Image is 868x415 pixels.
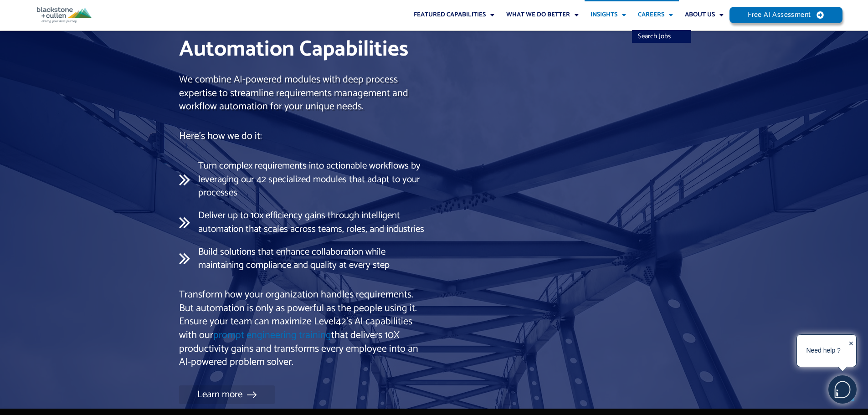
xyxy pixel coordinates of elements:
a: Deliver up to 10x efficiency gains through intelligent automation that scales across teams, roles... [179,209,430,236]
a: prompt engineering training [213,327,331,343]
a: Free AI Assessment [729,7,842,23]
a: Turn complex requirements into actionable workflows by leveraging our 42 specialized modules that... [179,159,430,200]
span: Build solutions that enhance collaboration while maintaining compliance and quality at every step [196,246,430,272]
span: Turn complex requirements into actionable workflows by leveraging our 42 specialized modules that... [196,159,430,200]
span: Deliver up to 10x efficiency gains through intelligent automation that scales across teams, roles... [196,209,430,236]
img: users%2F5SSOSaKfQqXq3cFEnIZRYMEs4ra2%2Fmedia%2Fimages%2F-Bulle%20blanche%20sans%20fond%20%2B%20ma... [829,376,856,403]
div: Need help ? [798,336,848,365]
ul: Careers [632,30,691,43]
a: Build solutions that enhance collaboration while maintaining compliance and quality at every step [179,246,430,272]
p: Here’s how we do it: [179,130,430,143]
span: Learn more [197,390,242,400]
h2: Automation Capabilities [179,36,430,64]
a: Search Jobs [632,30,691,43]
a: Learn more [179,385,275,404]
p: We combine AI-powered modules with deep process expertise to streamline requirements management a... [179,73,430,114]
div: ✕ [848,337,854,365]
p: Transform how your organization handles requirements. But automation is only as powerful as the p... [179,288,430,369]
span: Free AI Assessment [748,11,811,19]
